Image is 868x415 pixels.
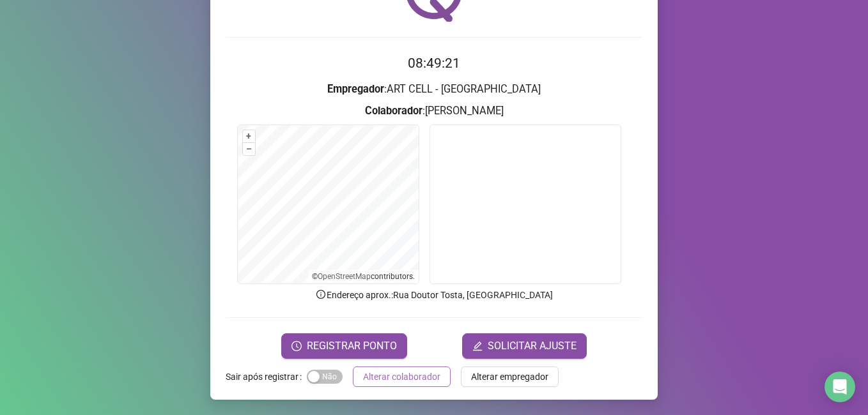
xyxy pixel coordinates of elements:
[365,105,422,117] strong: Colaborador
[312,272,415,281] li: © contributors.
[327,83,384,95] strong: Empregador
[243,143,255,155] button: –
[307,338,397,354] span: REGISTRAR PONTO
[226,103,642,119] h3: : [PERSON_NAME]
[461,366,559,387] button: Alterar empregador
[226,288,642,302] p: Endereço aprox. : Rua Doutor Tosta, [GEOGRAPHIC_DATA]
[226,366,307,387] label: Sair após registrar
[825,372,855,402] div: Open Intercom Messenger
[281,333,407,359] button: REGISTRAR PONTO
[353,366,451,387] button: Alterar colaborador
[318,272,371,281] a: OpenStreetMap
[462,333,587,359] button: editSOLICITAR AJUSTE
[243,130,255,142] button: +
[472,341,483,351] span: edit
[315,289,327,300] span: info-circle
[471,370,548,384] span: Alterar empregador
[291,341,302,351] span: clock-circle
[226,81,642,98] h3: : ART CELL - [GEOGRAPHIC_DATA]
[408,56,460,71] time: 08:49:21
[488,338,577,354] span: SOLICITAR AJUSTE
[363,370,440,384] span: Alterar colaborador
